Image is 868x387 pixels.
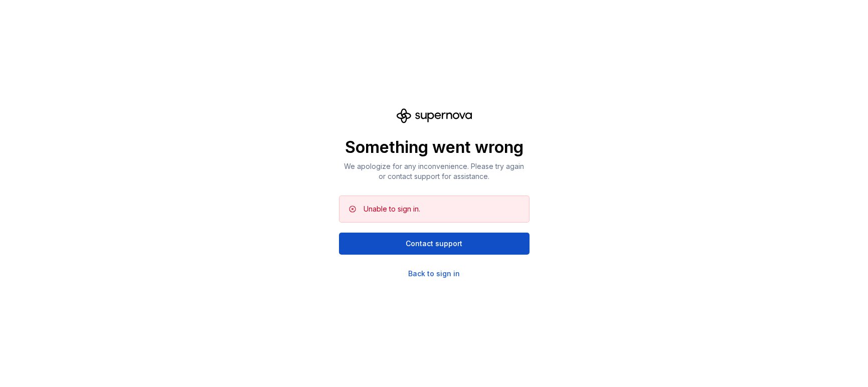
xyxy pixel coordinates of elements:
p: Something went wrong [339,137,530,157]
span: Contact support [406,239,462,249]
div: Unable to sign in. [364,204,420,214]
a: Back to sign in [408,269,460,279]
p: We apologize for any inconvenience. Please try again or contact support for assistance. [339,161,530,181]
button: Contact support [339,233,530,255]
